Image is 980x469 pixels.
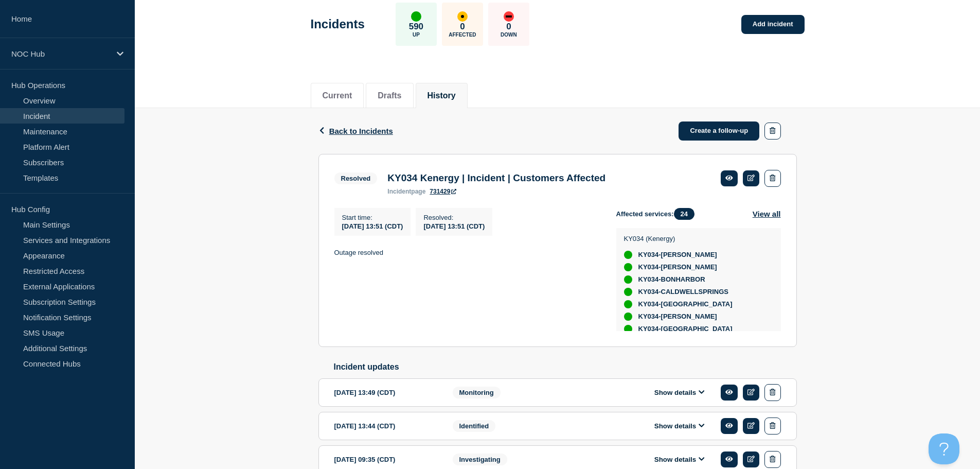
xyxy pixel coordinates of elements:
div: up [624,251,632,259]
div: up [624,288,632,296]
div: up [624,275,632,284]
button: Back to Incidents [318,127,393,135]
span: [DATE] 13:51 (CDT) [342,222,403,230]
button: Drafts [378,91,401,100]
button: History [427,91,456,100]
div: [DATE] 13:49 (CDT) [334,384,437,401]
div: up [624,312,632,321]
p: Resolved : [423,214,485,221]
p: page [387,188,425,195]
span: KY034-CALDWELLSPRINGS [638,288,729,296]
span: Identified [453,420,496,432]
p: 590 [409,22,423,32]
button: Show details [651,388,708,397]
span: Investigating [453,454,507,465]
h2: Incident updates [334,362,797,372]
p: 0 [506,22,511,32]
p: KY034 (Kenergy) [624,235,733,242]
span: Monitoring [453,387,501,398]
a: Add incident [741,15,805,34]
div: up [411,11,421,22]
button: View all [753,208,781,220]
div: up [624,325,632,333]
div: up [624,300,632,308]
div: [DATE] 09:35 (CDT) [334,451,437,468]
button: Show details [651,422,708,430]
div: up [624,263,632,271]
p: 0 [460,22,465,32]
p: Down [501,32,517,38]
span: KY034-[PERSON_NAME] [638,263,717,271]
p: Up [413,32,420,38]
span: KY034-[GEOGRAPHIC_DATA] [638,325,733,333]
p: Outage resolved [334,248,600,257]
div: down [504,11,514,22]
span: KY034-[GEOGRAPHIC_DATA] [638,300,733,308]
span: Resolved [334,172,378,184]
p: Start time : [342,214,403,221]
a: Create a follow-up [679,121,759,141]
iframe: Help Scout Beacon - Open [929,433,959,464]
span: [DATE] 13:51 (CDT) [423,222,485,230]
a: 731429 [430,188,456,195]
span: Affected services: [616,208,700,220]
p: NOC Hub [11,49,110,58]
h3: KY034 Kenergy | Incident | Customers Affected [387,172,605,184]
span: KY034-[PERSON_NAME] [638,251,717,259]
span: 24 [674,208,694,220]
span: KY034-BONHARBOR [638,275,705,284]
span: incident [387,188,411,195]
p: Affected [449,32,476,38]
span: Back to Incidents [329,127,393,135]
div: affected [457,11,468,22]
span: KY034-[PERSON_NAME] [638,312,717,321]
button: Current [323,91,352,100]
h1: Incidents [311,17,365,31]
div: [DATE] 13:44 (CDT) [334,418,437,435]
button: Show details [651,455,708,464]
